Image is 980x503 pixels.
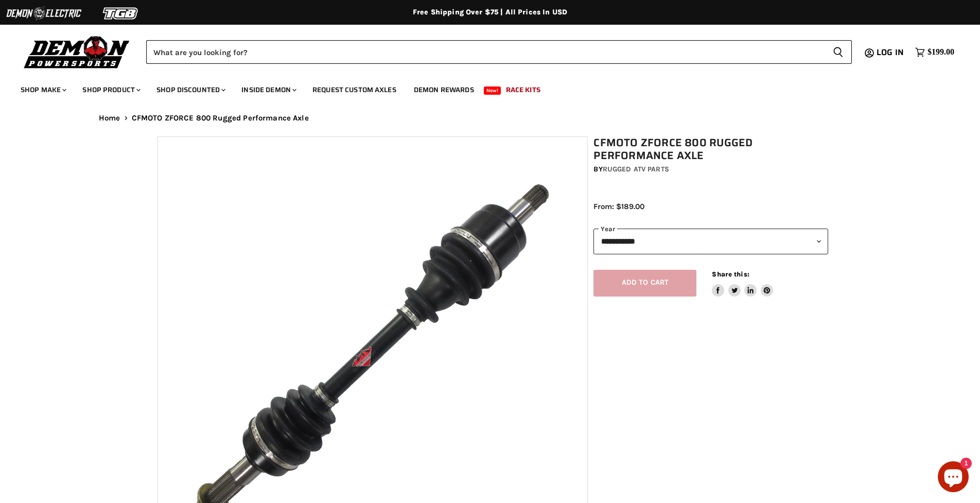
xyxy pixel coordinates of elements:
[593,229,828,254] select: year
[78,8,902,17] div: Free Shipping Over $75 | All Prices In USD
[82,4,160,23] img: TGB Logo 2
[149,79,232,100] a: Shop Discounted
[234,79,303,100] a: Inside Demon
[877,46,904,59] span: Log in
[146,40,852,64] form: Product
[927,47,954,57] span: $199.00
[13,79,73,100] a: Shop Make
[5,4,82,23] img: Demon Electric Logo 2
[13,75,952,100] ul: Main menu
[593,202,644,211] span: From: $189.00
[132,114,309,123] span: CFMOTO ZFORCE 800 Rugged Performance Axle
[825,40,852,64] button: Search
[484,86,501,95] span: New!
[872,48,910,57] a: Log in
[21,33,133,70] img: Demon Powersports
[305,79,404,100] a: Request Custom Axles
[75,79,147,100] a: Shop Product
[78,114,902,123] nav: Breadcrumbs
[146,40,825,64] input: Search
[935,461,972,495] inbox-online-store-chat: Shopify online store chat
[406,79,482,100] a: Demon Rewards
[712,270,773,297] aside: Share this:
[593,136,828,162] h1: CFMOTO ZFORCE 800 Rugged Performance Axle
[603,165,669,174] a: Rugged ATV Parts
[593,164,828,175] div: by
[498,79,548,100] a: Race Kits
[712,270,749,278] span: Share this:
[99,114,120,123] a: Home
[910,45,959,60] a: $199.00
